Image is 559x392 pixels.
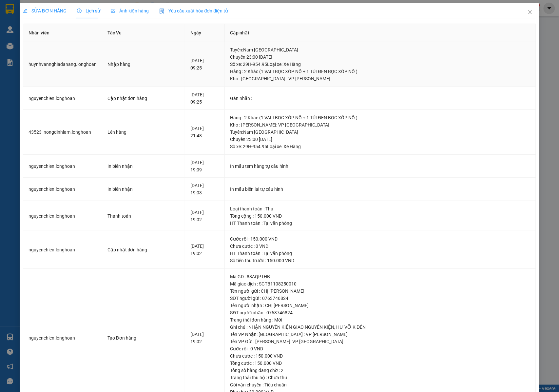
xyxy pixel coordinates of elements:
[23,42,102,87] td: huynhvannghiadanang.longhoan
[107,95,180,102] div: Cập nhật đơn hàng
[230,121,530,128] div: Kho : [PERSON_NAME]: VP [GEOGRAPHIC_DATA]
[23,24,102,42] th: Nhân viên
[230,352,530,360] div: Chưa cước : 150.000 VND
[225,24,536,42] th: Cập nhật
[23,178,102,201] td: nguyenchien.longhoan
[107,163,180,170] div: In biên nhận
[190,182,219,196] div: [DATE] 19:03
[190,91,219,106] div: [DATE] 09:25
[23,8,67,13] span: SỬA ĐƠN HÀNG
[23,110,102,155] td: 43523_nongdinhlam.longhoan
[230,68,530,75] div: Hàng : 2 Khác (1 VALI BỌC XỐP NỔ + 1 TÚI ĐEN BỌC XỐP NỔ )
[230,128,530,150] div: Tuyến : Nam [GEOGRAPHIC_DATA] Chuyến: 23:00 [DATE] Số xe: 29H-954.95 Loại xe: Xe Hàng
[23,87,102,110] td: nguyenchien.longhoan
[528,10,533,15] span: close
[230,220,530,227] div: HT Thanh toán : Tại văn phòng
[3,35,101,44] span: Mã đơn: SGTB1308250002
[230,367,530,374] div: Tổng số hàng đang chờ : 2
[230,114,530,121] div: Hàng : 2 Khác (1 VALI BỌC XỐP NỔ + 1 TÚI ĐEN BỌC XỐP NỔ )
[3,45,41,51] span: 10:23:36 [DATE]
[230,360,530,367] div: Tổng cước : 150.000 VND
[230,235,530,243] div: Cước rồi : 150.000 VND
[190,331,219,345] div: [DATE] 19:02
[159,9,164,14] img: icon
[230,186,530,193] div: In mẫu biên lai tự cấu hình
[23,201,102,231] td: nguyenchien.longhoan
[230,243,530,250] div: Chưa cước : 0 VND
[230,95,530,102] div: Gán nhãn :
[107,61,180,68] div: Nhập hàng
[230,295,530,302] div: SĐT người gửi : 0763746824
[230,309,530,316] div: SĐT người nhận : 0763746824
[230,381,530,388] div: Gói vận chuyển : Tiêu chuẩn
[230,338,530,345] div: Tên VP Gửi : [PERSON_NAME]: VP [GEOGRAPHIC_DATA]
[230,46,530,68] div: Tuyến : Nam [GEOGRAPHIC_DATA] Chuyến: 23:00 [DATE] Số xe: 29H-954.95 Loại xe: Xe Hàng
[230,273,530,280] div: Mã GD : 88AQPTHB
[111,8,149,13] span: Ảnh kiện hàng
[107,186,180,193] div: In biên nhận
[23,231,102,269] td: nguyenchien.longhoan
[52,14,131,26] span: CÔNG TY TNHH CHUYỂN PHÁT NHANH BẢO AN
[230,163,530,170] div: In mẫu tem hàng tự cấu hình
[230,75,530,82] div: Kho : [GEOGRAPHIC_DATA] : VP [PERSON_NAME]
[230,374,530,381] div: Trạng thái thu hộ : Chưa thu
[107,246,180,253] div: Cập nhật đơn hàng
[159,8,228,13] span: Yêu cầu xuất hóa đơn điện tử
[23,155,102,178] td: nguyenchien.longhoan
[230,212,530,220] div: Tổng cộng : 150.000 VND
[230,345,530,352] div: Cước rồi : 0 VND
[107,128,180,136] div: Lên hàng
[77,8,100,13] span: Lịch sử
[3,14,50,26] span: [PHONE_NUMBER]
[46,3,132,12] strong: PHIẾU DÁN LÊN HÀNG
[190,159,219,173] div: [DATE] 19:09
[77,9,82,13] span: clock-circle
[230,287,530,295] div: Tên người gửi : CHỊ [PERSON_NAME]
[190,57,219,71] div: [DATE] 09:25
[18,14,35,20] strong: CSKH:
[230,250,530,257] div: HT Thanh toán : Tại văn phòng
[23,9,28,13] span: edit
[230,316,530,323] div: Trạng thái đơn hàng : Mới
[230,257,530,264] div: Số tiền thu trước : 150.000 VND
[185,24,225,42] th: Ngày
[230,331,530,338] div: Tên VP Nhận: [GEOGRAPHIC_DATA] : VP [PERSON_NAME]
[111,9,115,13] span: picture
[190,209,219,223] div: [DATE] 19:02
[107,212,180,220] div: Thanh toán
[230,323,530,331] div: Ghi chú : NHẬN NGUYÊN KIỆN GIAO NGUYÊN KIỆN, HƯ VỠ K ĐỀN
[102,24,185,42] th: Tác Vụ
[190,243,219,257] div: [DATE] 19:02
[521,3,539,22] button: Close
[230,280,530,287] div: Mã giao dịch : SGTB1108250010
[230,302,530,309] div: Tên người nhận : CHỊ [PERSON_NAME]
[230,205,530,212] div: Loại thanh toán : Thu
[190,125,219,139] div: [DATE] 21:48
[107,334,180,342] div: Tạo Đơn hàng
